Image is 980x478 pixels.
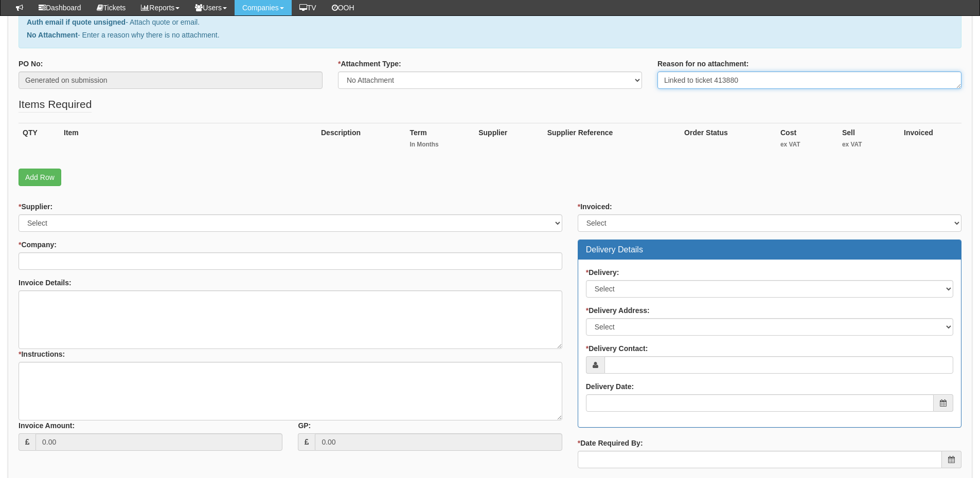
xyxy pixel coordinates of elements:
th: Invoiced [900,123,961,158]
th: Cost [776,123,838,158]
label: GP: [298,420,311,431]
small: In Months [409,140,470,149]
label: Invoiced: [578,201,612,212]
label: Delivery Address: [586,305,650,316]
label: Company: [19,240,57,250]
p: - Attach quote or email. [27,17,953,27]
label: Supplier: [19,201,52,212]
small: ex VAT [842,140,896,149]
th: Description [317,123,405,158]
label: Attachment Type: [338,59,401,69]
label: PO No: [19,59,43,69]
b: Auth email if quote unsigned [27,18,126,26]
label: Reason for no attachment: [657,59,749,69]
th: Term [405,123,474,158]
h3: Delivery Details [586,245,953,254]
th: Order Status [680,123,776,158]
th: Sell [838,123,900,158]
label: Instructions: [19,349,65,359]
b: No Attachment [27,31,78,39]
p: - Enter a reason why there is no attachment. [27,30,953,40]
label: Invoice Details: [19,278,72,288]
th: QTY [19,123,60,158]
label: Delivery Contact: [586,343,648,354]
th: Item [60,123,317,158]
label: Date Required By: [578,438,643,448]
th: Supplier [474,123,543,158]
th: Supplier Reference [543,123,680,158]
legend: Items Required [19,97,92,113]
label: Delivery Date: [586,381,634,392]
small: ex VAT [780,140,834,149]
a: Add Row [19,169,61,186]
label: Invoice Amount: [19,420,75,431]
label: Delivery: [586,267,619,278]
